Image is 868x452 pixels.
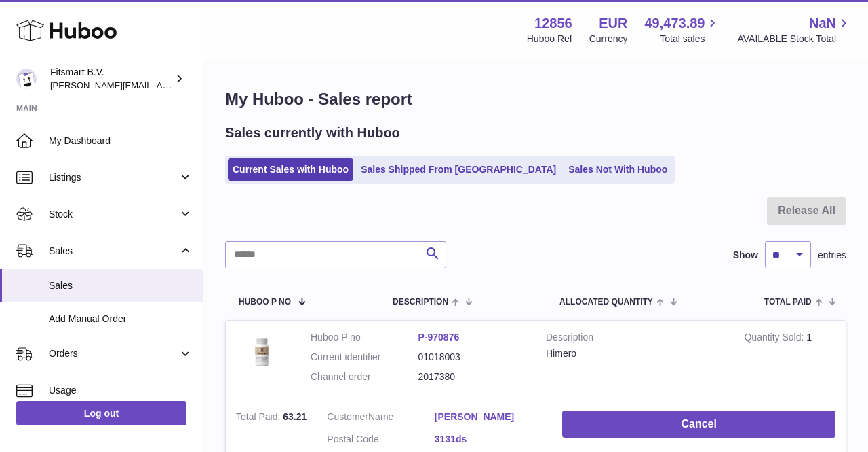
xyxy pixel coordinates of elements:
dt: Current identifier [311,351,418,364]
a: NaN AVAILABLE Stock Total [737,14,852,46]
dt: Huboo P no [311,331,418,344]
button: Cancel [562,411,835,438]
dt: Channel order [311,370,418,383]
a: Sales Shipped From [GEOGRAPHIC_DATA] [356,158,561,181]
a: P-970876 [418,332,460,343]
a: 49,473.89 Total sales [644,14,720,46]
span: Add Manual Order [49,313,193,326]
span: Total paid [764,298,812,307]
label: Show [733,249,758,262]
a: Sales Not With Huboo [564,158,672,181]
div: Himero [546,347,724,360]
div: Huboo Ref [527,33,572,46]
span: Customer [327,411,368,422]
span: 49,473.89 [644,14,705,33]
dt: Name [327,411,435,427]
strong: 12856 [534,14,572,33]
span: entries [818,249,846,262]
span: ALLOCATED Quantity [559,298,653,307]
img: jonathan@leaderoo.com [16,69,37,89]
strong: EUR [599,14,627,33]
dd: 01018003 [418,351,526,364]
td: 1 [734,321,846,400]
dd: 2017380 [418,370,526,383]
span: Huboo P no [239,298,291,307]
strong: Total Paid [236,411,283,425]
span: Listings [49,171,178,184]
span: Usage [49,384,193,397]
a: 3131ds [435,433,542,446]
div: Currency [589,33,628,46]
img: 128561711358723.png [236,331,290,371]
a: [PERSON_NAME] [435,411,542,423]
dt: Postal Code [327,433,435,449]
span: Total sales [660,33,720,46]
span: [PERSON_NAME][EMAIL_ADDRESS][DOMAIN_NAME] [50,80,272,90]
a: Current Sales with Huboo [228,158,353,181]
span: NaN [809,14,836,33]
span: Sales [49,279,193,292]
strong: Description [546,331,724,347]
span: AVAILABLE Stock Total [737,33,852,46]
h2: Sales currently with Huboo [225,124,400,142]
span: Description [393,298,448,307]
span: Sales [49,245,178,258]
strong: Quantity Sold [744,332,806,346]
span: 63.21 [283,411,307,422]
span: My Dashboard [49,135,193,147]
span: Orders [49,347,178,360]
a: Log out [16,401,186,425]
span: Stock [49,208,178,221]
h1: My Huboo - Sales report [225,88,846,110]
div: Fitsmart B.V. [50,66,172,92]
